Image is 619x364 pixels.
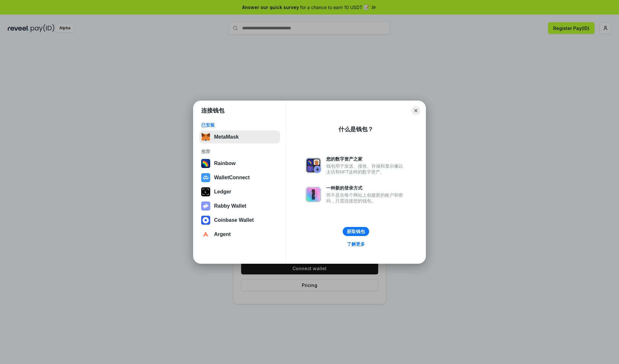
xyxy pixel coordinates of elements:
[199,228,280,241] button: Argent
[306,158,321,173] img: svg+xml,%3Csvg%20xmlns%3D%22http%3A%2F%2Fwww.w3.org%2F2000%2Fsvg%22%20fill%3D%22none%22%20viewBox...
[201,187,210,196] img: svg+xml,%3Csvg%20xmlns%3D%22http%3A%2F%2Fwww.w3.org%2F2000%2Fsvg%22%20width%3D%2228%22%20height%3...
[199,171,280,184] button: WalletConnect
[326,156,406,162] div: 您的数字资产之家
[326,192,406,204] div: 而不是在每个网站上创建新的账户和密码，只需连接您的钱包。
[201,122,278,128] div: 已安装
[201,149,278,154] div: 推荐
[199,214,280,227] button: Coinbase Wallet
[326,185,406,191] div: 一种新的登录方式
[201,133,210,142] img: svg+xml,%3Csvg%20fill%3D%22none%22%20height%3D%2233%22%20viewBox%3D%220%200%2035%2033%22%20width%...
[201,159,210,168] img: svg+xml,%3Csvg%20width%3D%22120%22%20height%3D%22120%22%20viewBox%3D%220%200%20120%20120%22%20fil...
[201,216,210,225] img: svg+xml,%3Csvg%20width%3D%2228%22%20height%3D%2228%22%20viewBox%3D%220%200%2028%2028%22%20fill%3D...
[343,240,369,248] a: 了解更多
[214,189,231,195] div: Ledger
[326,163,406,175] div: 钱包用于发送、接收、存储和显示像以太坊和NFT这样的数字资产。
[306,187,321,202] img: svg+xml,%3Csvg%20xmlns%3D%22http%3A%2F%2Fwww.w3.org%2F2000%2Fsvg%22%20fill%3D%22none%22%20viewBox...
[214,217,254,223] div: Coinbase Wallet
[199,157,280,170] button: Rainbow
[214,175,250,181] div: WalletConnect
[201,230,210,239] img: svg+xml,%3Csvg%20width%3D%2228%22%20height%3D%2228%22%20viewBox%3D%220%200%2028%2028%22%20fill%3D...
[201,202,210,211] img: svg+xml,%3Csvg%20xmlns%3D%22http%3A%2F%2Fwww.w3.org%2F2000%2Fsvg%22%20fill%3D%22none%22%20viewBox...
[214,203,246,209] div: Rabby Wallet
[199,131,280,143] button: MetaMask
[199,185,280,198] button: Ledger
[214,231,231,237] div: Argent
[201,107,224,114] h1: 连接钱包
[339,125,373,133] div: 什么是钱包？
[347,229,365,234] div: 获取钱包
[199,200,280,212] button: Rabby Wallet
[347,241,365,247] div: 了解更多
[214,161,236,166] div: Rainbow
[411,106,420,115] button: Close
[343,227,369,236] button: 获取钱包
[214,134,239,140] div: MetaMask
[201,173,210,182] img: svg+xml,%3Csvg%20width%3D%2228%22%20height%3D%2228%22%20viewBox%3D%220%200%2028%2028%22%20fill%3D...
